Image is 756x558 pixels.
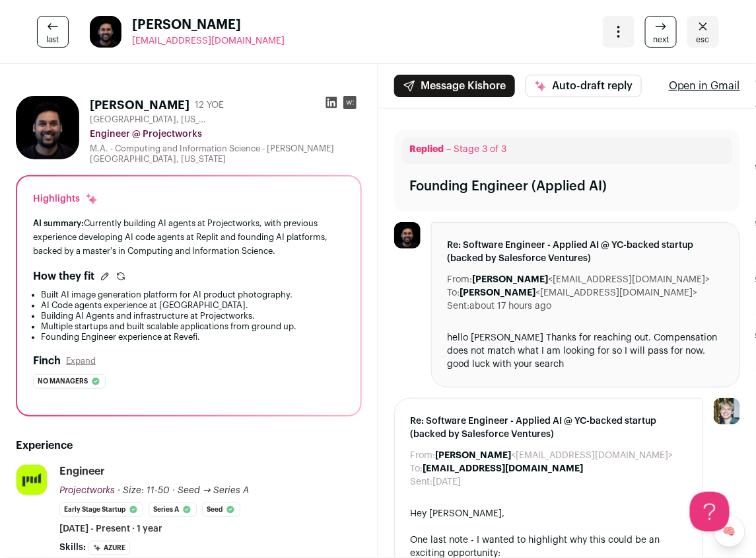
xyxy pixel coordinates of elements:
[59,502,143,517] li: Early Stage Startup
[423,464,584,473] b: [EMAIL_ADDRESS][DOMAIN_NAME]
[90,143,362,165] div: M.A. - Computing and Information Science - [PERSON_NAME][GEOGRAPHIC_DATA], [US_STATE]
[90,128,362,141] div: Engineer @ Projectworks
[149,502,197,517] li: Series A
[411,475,433,489] dt: Sent:
[132,16,285,34] span: [PERSON_NAME]
[33,216,345,258] div: Currently building AI agents at Projectworks, with previous experience developing AI code agents ...
[41,300,345,311] li: AI Code agents experience at [GEOGRAPHIC_DATA].
[33,219,84,227] span: AI summary:
[90,16,121,48] img: c21646a4a1e302dcd31831e756eab7b89976c8857cbbefcf18b345ae4e2c0e95
[118,486,170,495] span: · Size: 11-50
[41,321,345,332] li: Multiple startups and built scalable applications from ground up.
[66,356,96,366] button: Expand
[410,145,444,154] span: Replied
[41,311,345,321] li: Building AI Agents and infrastructure at Projectworks.
[433,475,462,489] dd: [DATE]
[59,464,105,479] div: Engineer
[394,75,515,97] button: Message Kishore
[454,145,507,154] span: Stage 3 of 3
[436,451,512,460] b: [PERSON_NAME]
[132,34,285,48] a: [EMAIL_ADDRESS][DOMAIN_NAME]
[88,541,130,555] li: Azure
[448,239,724,265] span: Re: Software Engineer - Applied AI @ YC-backed startup (backed by Salesforce Ventures)
[394,222,421,249] img: c21646a4a1e302dcd31831e756eab7b89976c8857cbbefcf18b345ae4e2c0e95
[460,286,698,299] dd: <[EMAIL_ADDRESS][DOMAIN_NAME]>
[195,99,224,112] div: 12 YOE
[41,290,345,300] li: Built AI image generation platform for AI product photography.
[448,299,470,313] dt: Sent:
[59,522,162,536] span: [DATE] - Present · 1 year
[473,275,549,284] b: [PERSON_NAME]
[447,145,452,154] span: –
[526,75,642,97] button: Auto-draft reply
[436,449,673,462] dd: <[EMAIL_ADDRESS][DOMAIN_NAME]>
[448,331,724,371] div: hello [PERSON_NAME] Thanks for reaching out. Compensation does not match what I am looking for so...
[411,462,423,475] dt: To:
[59,541,86,554] span: Skills:
[37,16,69,48] a: last
[653,34,669,45] span: next
[90,114,209,125] span: [GEOGRAPHIC_DATA], [US_STATE], [GEOGRAPHIC_DATA]
[33,268,94,284] h2: How they fit
[178,486,249,495] span: Seed → Series A
[33,353,61,369] h2: Finch
[411,507,687,520] div: Hey [PERSON_NAME],
[16,96,79,159] img: c21646a4a1e302dcd31831e756eab7b89976c8857cbbefcf18b345ae4e2c0e95
[645,16,677,48] a: next
[410,177,607,196] div: Founding Engineer (Applied AI)
[714,516,745,547] a: 🧠
[690,492,730,532] iframe: Help Scout Beacon - Open
[41,332,345,342] li: Founding Engineer experience at Revefi.
[473,273,710,286] dd: <[EMAIL_ADDRESS][DOMAIN_NAME]>
[448,273,473,286] dt: From:
[38,375,88,388] span: No managers
[411,415,687,441] span: Re: Software Engineer - Applied AI @ YC-backed startup (backed by Salesforce Ventures)
[714,398,740,424] img: 6494470-medium_jpg
[59,486,115,495] span: Projectworks
[17,465,47,495] img: 79283af4091a2872a30e61021632ac96bcdf169d647c8dacdf1a48e4a869d5de.jpg
[132,36,285,46] span: [EMAIL_ADDRESS][DOMAIN_NAME]
[448,286,460,299] dt: To:
[33,192,98,206] div: Highlights
[460,288,536,298] b: [PERSON_NAME]
[202,502,240,517] li: Seed
[411,449,436,462] dt: From:
[16,438,362,454] h2: Experience
[687,16,719,48] a: Close
[90,96,189,114] h1: [PERSON_NAME]
[47,34,59,45] span: last
[470,299,552,313] dd: about 17 hours ago
[172,484,175,497] span: ·
[697,34,710,45] span: esc
[669,78,740,94] a: Open in Gmail
[603,16,635,48] button: Open dropdown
